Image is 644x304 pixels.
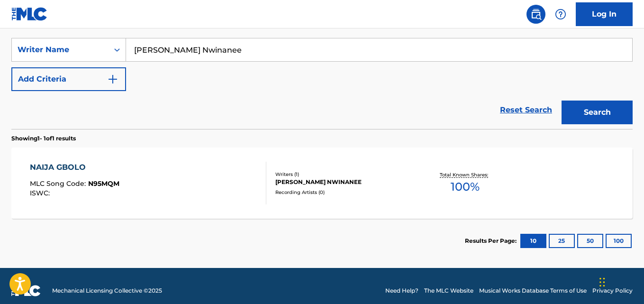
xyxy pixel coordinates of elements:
span: N95MQM [88,179,119,188]
img: help [555,9,566,20]
div: Drag [599,268,605,296]
button: 10 [520,234,546,248]
a: The MLC Website [424,286,473,295]
p: Total Known Shares: [440,171,490,178]
button: Add Criteria [11,67,126,91]
a: Public Search [526,5,545,24]
span: Mechanical Licensing Collective © 2025 [52,286,162,295]
img: 9d2ae6d4665cec9f34b9.svg [107,74,118,85]
button: 25 [549,234,575,248]
iframe: Chat Widget [597,258,644,304]
div: Writers ( 1 ) [275,171,414,178]
button: Search [562,101,633,124]
form: Search Form [11,38,633,129]
span: 100 % [451,178,480,195]
a: Privacy Policy [592,286,633,295]
p: Results Per Page: [465,237,519,245]
p: Showing 1 - 1 of 1 results [11,134,76,143]
div: Recording Artists ( 0 ) [275,189,414,196]
img: MLC Logo [11,7,48,21]
a: NAIJA GBOLOMLC Song Code:N95MQMISWC:Writers (1)[PERSON_NAME] NWINANEERecording Artists (0)Total K... [11,147,633,219]
div: [PERSON_NAME] NWINANEE [275,178,414,186]
div: NAIJA GBOLO [30,162,119,173]
span: ISWC : [30,189,52,197]
button: 50 [577,234,603,248]
div: Writer Name [18,44,103,55]
img: logo [11,285,41,296]
span: MLC Song Code : [30,179,88,188]
img: search [530,9,542,20]
div: Help [551,5,570,24]
a: Need Help? [385,286,418,295]
a: Log In [576,2,633,26]
a: Musical Works Database Terms of Use [479,286,587,295]
button: 100 [606,234,632,248]
a: Reset Search [495,100,557,120]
